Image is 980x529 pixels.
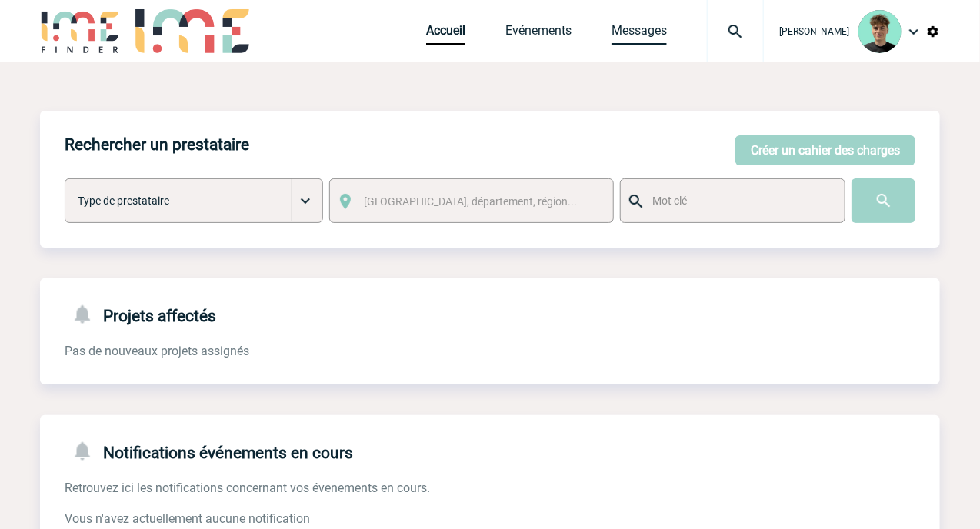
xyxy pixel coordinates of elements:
input: Submit [852,178,915,223]
input: Mot clé [648,191,831,211]
img: IME-Finder [40,9,120,53]
span: [GEOGRAPHIC_DATA], département, région... [364,195,578,208]
a: Accueil [426,23,465,45]
img: 131612-0.png [858,10,902,53]
img: notifications-24-px-g.png [71,440,103,462]
span: [PERSON_NAME] [779,26,849,37]
span: Retrouvez ici les notifications concernant vos évenements en cours. [65,481,430,495]
h4: Projets affectés [65,303,216,325]
span: Pas de nouveaux projets assignés [65,344,249,358]
h4: Rechercher un prestataire [65,135,249,154]
a: Messages [612,23,667,45]
a: Evénements [505,23,572,45]
h4: Notifications événements en cours [65,440,353,462]
span: Vous n'avez actuellement aucune notification [65,511,310,526]
img: notifications-24-px-g.png [71,303,103,325]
